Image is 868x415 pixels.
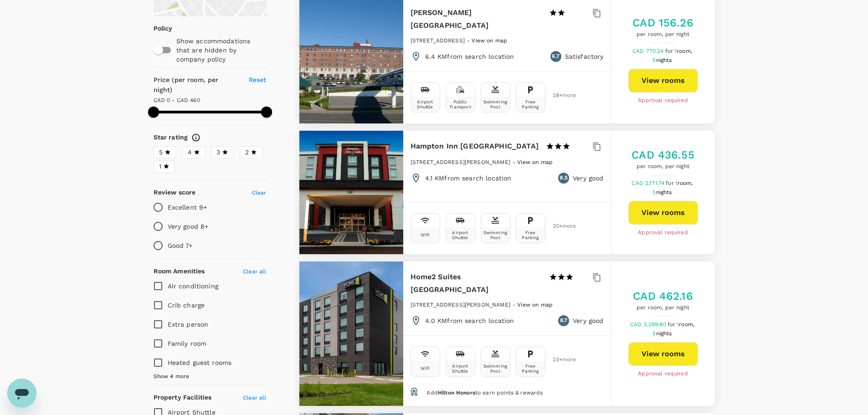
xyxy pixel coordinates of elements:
[573,316,603,325] p: Very good
[438,389,475,396] span: Hilton Honors
[632,162,694,171] span: per room, per night
[552,52,559,61] span: 6.7
[472,37,507,44] span: View on map
[677,321,696,328] span: 1
[176,36,266,64] p: Show accommodations that are hidden by company policy
[425,174,512,183] p: 4.1 KM from search location
[411,271,542,296] h6: Home2 Suites [GEOGRAPHIC_DATA]
[411,302,510,308] span: [STREET_ADDRESS][PERSON_NAME]
[413,99,438,109] div: Airport Shuttle
[154,24,159,33] p: Policy
[448,364,473,374] div: Airport Shuttle
[154,372,190,381] span: Show 4 more
[633,289,693,303] h5: CAD 462.16
[159,148,163,157] span: 5
[154,97,200,103] span: CAD 0 - CAD 460
[154,133,188,143] h6: Star rating
[513,159,517,165] span: -
[679,321,694,328] span: room,
[159,162,161,171] span: 1
[168,241,193,250] p: Good 7+
[675,180,694,186] span: 1
[188,148,192,157] span: 4
[483,364,508,374] div: Swimming Pool
[249,76,267,83] span: Reset
[448,99,473,109] div: Public Transport
[168,321,209,328] span: Extra person
[168,359,232,366] span: Heated guest rooms
[168,302,205,309] span: Crib charge
[638,369,688,379] span: Approval required
[553,223,566,229] span: 20 + more
[411,6,542,32] h6: [PERSON_NAME][GEOGRAPHIC_DATA]
[674,48,693,54] span: 1
[245,148,249,157] span: 2
[472,36,507,44] a: View on map
[483,99,508,109] div: Swimming Pool
[168,282,218,290] span: Air conditioning
[7,379,36,408] iframe: Button to launch messaging window
[517,301,553,308] a: View on map
[154,75,238,95] h6: Price (per room, per night)
[632,48,665,54] span: CAD 770.24
[553,92,566,98] span: 28 + more
[216,148,220,157] span: 3
[638,228,688,237] span: Approval required
[421,232,430,237] div: Wifi
[678,180,693,186] span: room,
[168,222,209,231] p: Very good 8+
[652,330,673,337] span: 5
[154,188,196,198] h6: Review score
[168,203,207,212] p: Excellent 9+
[560,174,567,183] span: 8.5
[421,366,430,371] div: Wifi
[632,30,693,39] span: per room, per night
[632,180,666,186] span: CAD 2,171.74
[513,302,517,308] span: -
[252,190,267,196] span: Clear
[630,321,668,328] span: CAD 2,299.80
[517,158,553,165] a: View on map
[628,69,698,92] button: View rooms
[518,230,543,240] div: Free Parking
[425,52,514,61] p: 6.4 KM from search location
[677,48,692,54] span: room,
[154,266,205,277] h6: Room Amenities
[518,99,543,109] div: Free Parking
[518,364,543,374] div: Free Parking
[560,316,567,325] span: 8.7
[666,180,675,186] span: for
[628,201,698,225] button: View rooms
[573,174,603,183] p: Very good
[191,133,200,142] svg: Star ratings are awarded to properties to represent the quality of services, facilities, and amen...
[652,57,673,63] span: 5
[632,15,693,30] h5: CAD 156.26
[638,96,688,105] span: Approval required
[467,37,472,44] span: -
[243,395,266,401] span: Clear all
[656,330,672,337] span: nights
[243,268,266,275] span: Clear all
[411,37,465,44] span: [STREET_ADDRESS]
[517,159,553,165] span: View on map
[168,340,207,347] span: Family room
[668,321,677,328] span: for
[411,159,510,165] span: [STREET_ADDRESS][PERSON_NAME]
[448,230,473,240] div: Airport Shuttle
[426,389,543,396] span: Add to earn points & rewards
[633,303,693,313] span: per room, per night
[628,342,698,366] button: View rooms
[411,140,539,153] h6: Hampton Inn [GEOGRAPHIC_DATA]
[425,316,514,325] p: 4.0 KM from search location
[652,189,673,195] span: 5
[656,57,672,63] span: nights
[154,393,212,403] h6: Property Facilities
[632,148,694,162] h5: CAD 436.55
[553,357,566,363] span: 23 + more
[665,48,674,54] span: for
[565,52,604,61] p: Satisfactory
[656,189,672,195] span: nights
